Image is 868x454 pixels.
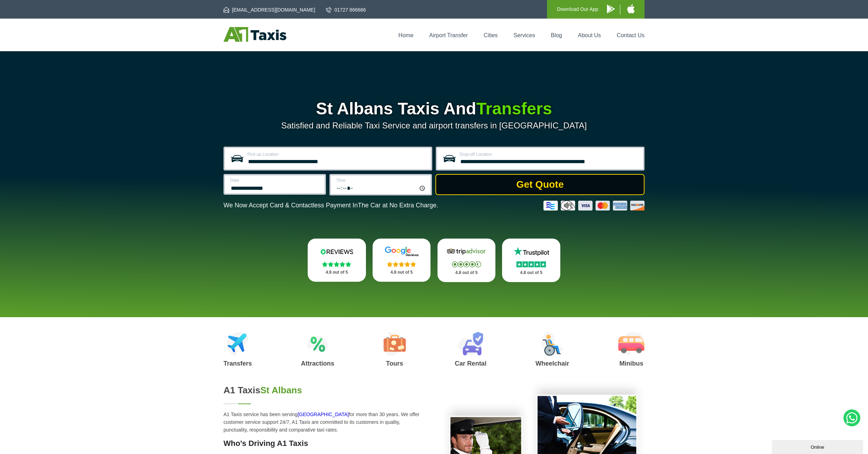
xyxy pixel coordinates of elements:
img: A1 Taxis iPhone App [627,4,635,13]
h3: Tours [383,360,406,367]
img: Stars [516,261,546,267]
button: Get Quote [435,174,645,195]
p: Download Our App [557,5,598,14]
img: Trustpilot [510,246,552,257]
a: [GEOGRAPHIC_DATA] [298,412,349,417]
img: Stars [322,261,351,267]
a: Services [514,32,535,38]
p: A1 Taxis service has been serving for more than 30 years. We offer customer service support 24/7,... [223,410,426,434]
a: Reviews.io Stars 4.8 out of 5 [308,239,366,282]
h3: Wheelchair [535,360,569,367]
a: [EMAIL_ADDRESS][DOMAIN_NAME] [223,6,315,13]
p: Satisfied and Reliable Taxi Service and airport transfers in [GEOGRAPHIC_DATA] [223,121,645,131]
h2: A1 Taxis [223,385,426,396]
img: Minibus [618,332,645,356]
img: Google [381,246,423,257]
label: Date [230,178,320,182]
img: Stars [387,261,416,267]
a: Home [399,32,414,38]
img: Airport Transfers [227,332,248,356]
label: Pick-up Location [247,152,427,156]
a: Contact Us [617,32,645,38]
img: Tours [383,332,406,356]
a: Airport Transfer [429,32,468,38]
img: Attractions [307,332,328,356]
img: Stars [452,261,481,267]
label: Time [336,178,426,182]
img: Wheelchair [541,332,563,356]
span: Transfers [476,99,552,118]
span: St Albans [260,385,302,395]
span: The Car at No Extra Charge. [358,202,438,209]
img: Credit And Debit Cards [543,201,645,211]
h3: Attractions [301,360,334,367]
h3: Transfers [223,360,252,367]
p: 4.8 out of 5 [380,268,423,277]
iframe: chat widget [772,439,864,454]
img: Reviews.io [316,246,358,257]
p: 4.8 out of 5 [315,268,358,277]
h3: Car Rental [455,360,486,367]
a: Cities [484,32,498,38]
h3: Minibus [618,360,645,367]
a: Tripadvisor Stars 4.8 out of 5 [438,239,496,282]
img: A1 Taxis Android App [607,5,615,13]
img: Car Rental [458,332,483,356]
h1: St Albans Taxis And [223,100,645,117]
a: 01727 866666 [326,6,366,13]
p: We Now Accept Card & Contactless Payment In [223,202,438,209]
a: About Us [578,32,601,38]
a: Google Stars 4.8 out of 5 [373,239,431,282]
h3: Who's Driving A1 Taxis [223,439,426,448]
p: 4.8 out of 5 [445,268,488,277]
a: Blog [551,32,562,38]
a: Trustpilot Stars 4.8 out of 5 [502,239,560,282]
p: 4.8 out of 5 [510,268,553,277]
img: A1 Taxis St Albans LTD [223,27,286,42]
img: Tripadvisor [445,246,487,257]
label: Drop-off Location [460,152,639,156]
